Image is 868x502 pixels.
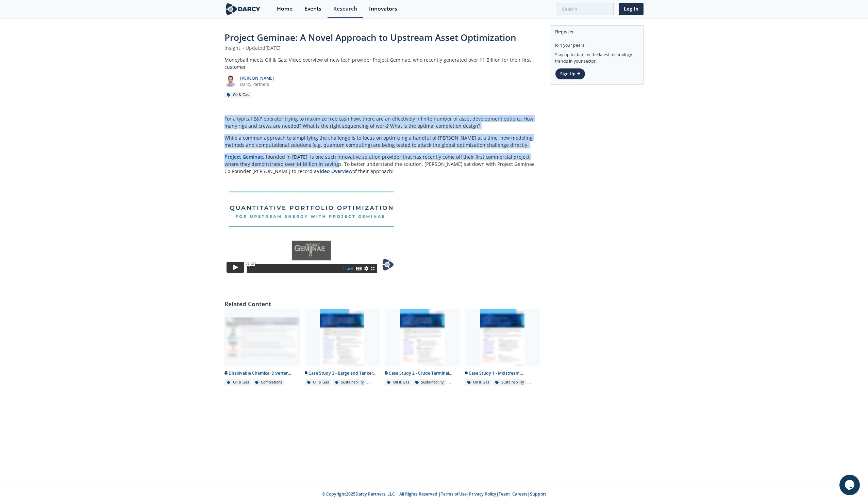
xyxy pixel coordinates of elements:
div: Stay up to date on the latest technology trends in your sector. [555,48,638,64]
div: Case Study 1 - Midstream Applications [465,370,540,376]
span: Project Geminae: A Novel Approach to Upstream Asset Optimization [224,31,516,44]
a: Case Study 2 - Crude Terminal Applications preview Case Study 2 - Crude Terminal Applications Oil... [382,309,463,386]
a: Project Geminae [224,154,263,160]
a: Privacy Policy [469,491,496,497]
p: , founded in [DATE], is one such innovative solution provider that has recently come off their fi... [224,153,540,175]
span: • [241,45,246,51]
iframe: chat widget [839,475,861,495]
a: Sign Up [555,68,585,80]
img: Image [224,179,397,279]
div: Related Content [224,296,540,307]
a: Log In [619,3,644,15]
div: Case Study 2 - Crude Terminal Applications [385,370,460,376]
a: Support [530,491,546,497]
a: Case Study 1 - Midstream Applications preview Case Study 1 - Midstream Applications Oil & Gas Sus... [463,309,543,386]
a: Team [499,491,510,497]
div: Oil & Gas [305,379,332,386]
a: Terms of Use [441,491,467,497]
div: Case Study 3 - Barge and Tanker Applications [305,370,380,376]
div: Join your peers [555,37,638,48]
div: Register [555,26,638,37]
img: logo-wide.svg [224,3,262,15]
div: Dissolvable Chemical Diverter Innovators - Innovator Landscape [224,370,300,376]
a: Dissolvable Chemical Diverter Innovators - Innovator Landscape preview Dissolvable Chemical Diver... [222,309,302,386]
div: Research [333,6,357,12]
div: Sustainability [493,379,526,386]
a: Video Overview [317,168,352,174]
div: Oil & Gas [465,379,492,386]
div: Sustainability [333,379,366,386]
a: Case Study 3 - Barge and Tanker Applications preview Case Study 3 - Barge and Tanker Applications... [302,309,383,386]
p: For a typical E&P operator trying to maximize free cash flow, there are an effectively infinite n... [224,115,540,129]
div: Home [277,6,293,12]
input: Advanced Search [557,3,614,15]
p: Darcy Partners [240,81,274,88]
div: Moneyball meets Oil & Gas: Video overview of new tech provider Project Geminae, who recently gene... [224,56,540,70]
div: Oil & Gas [385,379,412,386]
div: Events [304,6,321,12]
div: Completions [253,379,285,386]
div: Sustainability [413,379,446,386]
div: Innovators [369,6,397,12]
p: © Copyright 2025 Darcy Partners, LLC | All Rights Reserved | | | | | [182,491,686,497]
a: Careers [512,491,528,497]
div: Oil & Gas [224,379,251,386]
div: Insight Updated [DATE] [224,44,540,51]
p: While a common approach to simplifying the challenge is to focus on optimizing a handful of [PERS... [224,134,540,148]
div: Oil & Gas [224,92,251,98]
p: [PERSON_NAME] [240,75,274,81]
